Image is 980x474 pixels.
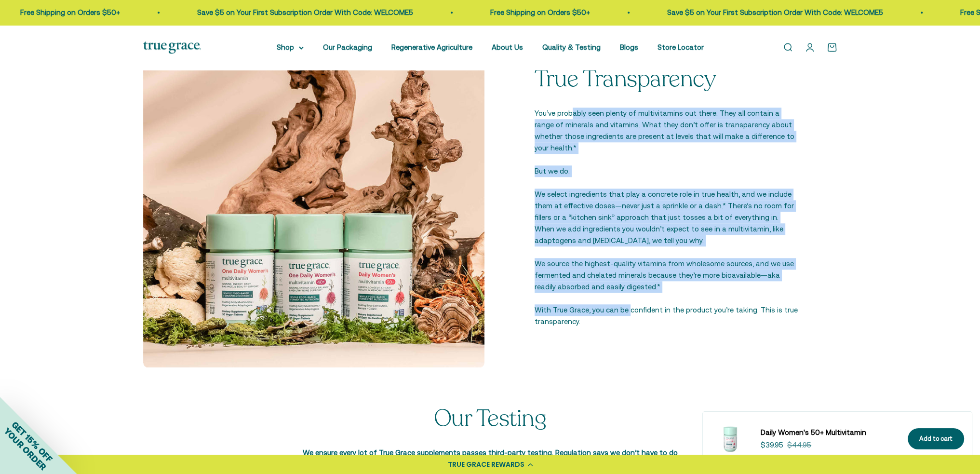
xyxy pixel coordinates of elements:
p: Save $5 on Your First Subscription Order With Code: WELCOME5 [549,7,765,18]
span: GET 15% OFF [10,419,54,464]
img: Daily Multivitamin for Energy, Longevity, Heart Health, & Memory Support* L-ergothioneine to supp... [711,420,749,458]
p: You’ve probably seen plenty of multivitamins out there. They all contain a range of minerals and ... [535,108,799,154]
a: Our Packaging [323,43,372,51]
compare-at-price: $44.95 [787,439,811,451]
p: We source the highest-quality vitamins from wholesome sources, and we use fermented and chelated ... [535,258,799,293]
p: True Transparency [535,67,799,92]
a: Free Shipping on Orders $50+ [372,8,472,16]
summary: Shop [277,41,304,53]
a: Store Locator [658,43,704,51]
a: About Us [492,43,523,51]
button: Add to cart [908,428,964,450]
a: Daily Women's 50+ Multivitamin [761,427,896,438]
sale-price: $39.95 [761,439,783,451]
a: Free Shipping on Orders $50+ [842,8,942,16]
p: Our Testing [434,406,547,432]
div: Add to cart [919,434,953,444]
a: Quality & Testing [542,43,601,51]
p: We select ingredients that play a concrete role in true health, and we include them at effective ... [535,189,799,246]
span: YOUR ORDER [2,426,48,472]
a: Regenerative Agriculture [391,43,472,51]
p: But we do. [535,165,799,177]
div: TRUE GRACE REWARDS [448,460,524,470]
a: Blogs [620,43,638,51]
p: With True Grace, you can be confident in the product you’re taking. This is true transparency. [535,304,799,327]
p: Save $5 on Your First Subscription Order With Code: WELCOME5 [79,7,295,18]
